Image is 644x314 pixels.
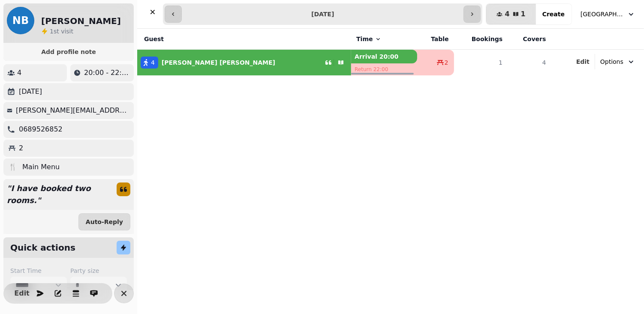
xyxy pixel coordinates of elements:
span: 2 [445,58,448,67]
button: Options [595,54,641,69]
p: 4 [17,68,21,78]
td: 1 [454,50,508,76]
button: 4[PERSON_NAME] [PERSON_NAME] [137,52,351,73]
label: Start Time [10,266,67,275]
span: 1 [521,11,526,18]
span: NB [12,15,29,26]
button: Auto-Reply [78,213,130,230]
p: 20:00 - 22:00 [84,68,130,78]
h2: [PERSON_NAME] [41,15,121,27]
span: 4 [151,58,155,67]
span: 4 [505,11,509,18]
th: Guest [137,29,351,50]
button: Time [356,35,381,43]
button: 41 [486,4,536,24]
p: [PERSON_NAME] [PERSON_NAME] [162,58,275,67]
span: Add profile note [14,49,123,55]
span: Auto-Reply [86,219,123,225]
span: 1 [50,28,54,35]
span: Edit [17,290,27,297]
button: Edit [576,57,590,66]
th: Bookings [454,29,508,50]
span: Edit [576,59,590,65]
th: Covers [508,29,551,50]
p: 0689526852 [19,124,63,135]
p: 2 [19,143,23,153]
p: " I have booked two rooms. " [3,179,110,210]
td: 4 [508,50,551,76]
p: Return 22:00 [351,63,417,75]
label: Party size [70,266,127,275]
button: Add profile note [7,46,130,57]
p: visit [50,27,73,36]
p: Arrival 20:00 [351,50,417,63]
p: Main Menu [22,162,60,172]
button: Edit [13,285,30,302]
p: 🍴 [9,162,17,172]
span: st [54,28,61,35]
h2: Quick actions [10,242,75,254]
span: Create [542,11,565,17]
button: Create [536,4,572,24]
span: Time [356,35,373,43]
p: [DATE] [19,87,42,97]
p: [PERSON_NAME][EMAIL_ADDRESS][DOMAIN_NAME] [16,105,130,116]
th: Table [417,29,454,50]
span: [GEOGRAPHIC_DATA] [581,10,623,18]
span: Options [600,57,623,66]
button: [GEOGRAPHIC_DATA] [575,6,641,22]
